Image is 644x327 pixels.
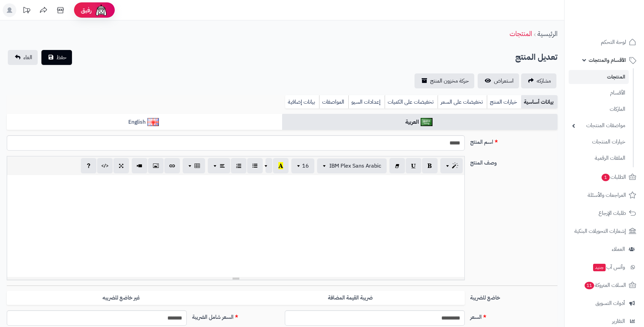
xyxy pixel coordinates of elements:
[317,158,387,173] button: IBM Plex Sans Arabic
[569,205,640,221] a: طلبات الإرجاع
[569,118,629,133] a: مواصفات المنتجات
[569,223,640,239] a: إشعارات التحويلات البنكية
[7,291,236,305] label: غير خاضع للضريبه
[599,208,626,218] span: طلبات الإرجاع
[589,55,626,65] span: الأقسام والمنتجات
[494,77,514,85] span: استعراض
[478,73,519,88] a: استعراض
[569,70,629,84] a: المنتجات
[467,291,560,302] label: خاضع للضريبة
[601,37,626,47] span: لوحة التحكم
[421,118,433,126] img: العربية
[56,53,67,62] span: حفظ
[467,156,560,167] label: وصف المنتج
[302,162,309,170] span: 16
[285,95,319,109] a: بيانات إضافية
[537,29,557,39] a: الرئيسية
[147,118,159,126] img: English
[282,114,557,131] a: العربية
[585,282,594,289] span: 11
[602,174,610,181] span: 1
[81,6,92,14] span: رفيق
[612,244,625,254] span: العملاء
[189,310,282,321] label: السعر شامل الضريبة
[598,18,638,33] img: logo-2.png
[593,264,606,271] span: جديد
[569,34,640,50] a: لوحة التحكم
[329,162,381,170] span: IBM Plex Sans Arabic
[467,135,560,146] label: اسم المنتج
[569,295,640,311] a: أدوات التسويق
[18,3,35,19] a: تحديثات المنصة
[601,172,626,182] span: الطلبات
[94,3,108,17] img: ai-face.png
[569,102,629,117] a: الماركات
[515,50,557,64] h2: تعديل المنتج
[8,50,38,65] a: الغاء
[319,95,348,109] a: المواصفات
[569,169,640,185] a: الطلبات1
[595,298,625,308] span: أدوات التسويق
[521,73,556,88] a: مشاركه
[569,277,640,293] a: السلات المتروكة11
[348,95,385,109] a: إعدادات السيو
[467,310,560,321] label: السعر
[569,86,629,100] a: الأقسام
[487,95,521,109] a: خيارات المنتج
[521,95,557,109] a: بيانات أساسية
[569,187,640,203] a: المراجعات والأسئلة
[430,77,469,85] span: حركة مخزون المنتج
[415,73,474,88] a: حركة مخزون المنتج
[385,95,438,109] a: تخفيضات على الكميات
[537,77,551,85] span: مشاركه
[592,262,625,272] span: وآتس آب
[291,158,314,173] button: 16
[41,50,72,65] button: حفظ
[584,280,626,290] span: السلات المتروكة
[236,291,465,305] label: ضريبة القيمة المضافة
[510,29,532,39] a: المنتجات
[612,316,625,326] span: التقارير
[574,226,626,236] span: إشعارات التحويلات البنكية
[569,259,640,275] a: وآتس آبجديد
[7,114,282,131] a: English
[23,53,32,62] span: الغاء
[438,95,487,109] a: تخفيضات على السعر
[588,190,626,200] span: المراجعات والأسئلة
[569,135,629,149] a: خيارات المنتجات
[569,151,629,166] a: الملفات الرقمية
[569,241,640,257] a: العملاء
